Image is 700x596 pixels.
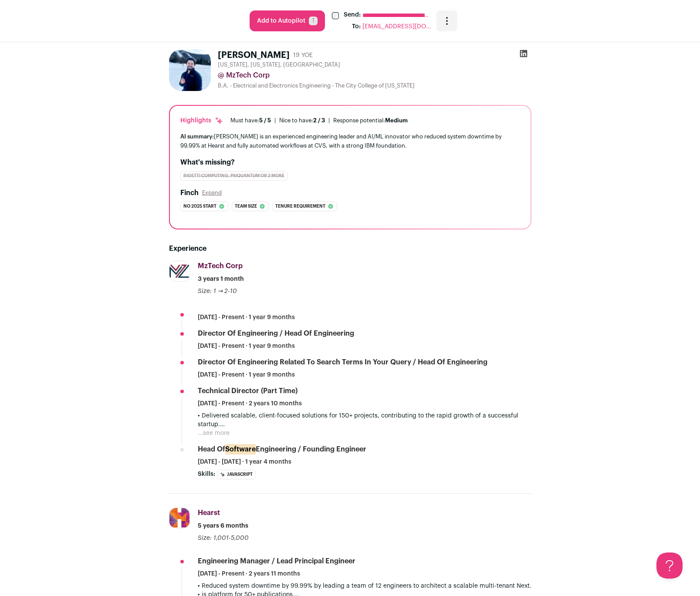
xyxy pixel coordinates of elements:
[250,10,325,31] button: Add to AutopilotT
[198,263,243,269] span: MzTech Corp
[180,157,520,168] h2: What's missing?
[169,505,189,531] img: aa2cb78cca219d5103eeeb2de45e2a244bea04e36075d024d368773432539073.png
[198,556,355,566] div: Engineering Manager / Lead Principal Engineer
[180,134,214,139] span: AI summary:
[313,118,325,123] span: 2 / 3
[230,117,271,124] div: Must have:
[217,470,256,479] li: JavaScript
[198,458,291,466] span: [DATE] - [DATE] · 1 year 4 months
[198,399,302,408] span: [DATE] - Present · 2 years 10 months
[198,522,248,530] span: 5 years 6 months
[180,188,199,198] h2: Finch
[198,342,295,350] span: [DATE] - Present · 1 year 9 months
[333,117,408,124] div: Response potential:
[385,118,408,123] span: Medium
[198,535,249,541] span: Size: 1,001-5,000
[180,116,223,125] div: Highlights
[198,386,298,396] div: Technical Director (Part Time)
[218,49,290,61] h1: [PERSON_NAME]
[180,132,520,150] div: [PERSON_NAME] is an experienced engineering leader and AI/ML innovator who reduced system downtim...
[218,70,531,81] div: @ MzTech Corp
[225,444,256,455] mark: Software
[293,51,313,60] div: 19 YOE
[198,329,354,338] div: Director of Engineering / Head of Engineering
[198,357,487,367] div: Director of Engineering Related to search terms in your query / Head of Engineering
[279,117,325,124] div: Nice to have:
[218,82,531,89] div: B.A. - Electrical and Electronics Engineering - The City College of [US_STATE]
[198,275,244,283] span: 3 years 1 month
[169,261,189,281] img: 68ca5628f2da759ad89f252074f62c3e1ed0a2dcec75fbe10e3ddedba78d4475.jpg
[362,22,432,31] span: [EMAIL_ADDRESS][DOMAIN_NAME]
[230,117,408,124] ul: | |
[436,10,457,31] button: Open dropdown
[198,370,295,379] span: [DATE] - Present · 1 year 9 months
[198,509,220,516] span: Hearst
[235,202,257,211] span: Team size
[198,444,366,454] div: Head of Engineering / Founding Engineer
[656,552,683,579] iframe: Help Scout Beacon - Open
[259,118,271,123] span: 5 / 5
[202,189,222,196] button: Expand
[198,429,230,438] button: ...see more
[275,202,325,211] span: Tenure requirement
[198,313,295,322] span: [DATE] - Present · 1 year 9 months
[309,17,318,25] span: T
[198,470,215,478] span: Skills:
[218,61,340,68] span: [US_STATE], [US_STATE], [GEOGRAPHIC_DATA]
[198,288,237,294] span: Size: 1 → 2-10
[344,10,361,20] label: Send:
[352,22,361,31] div: To:
[180,171,287,181] div: Rigetti Computing, PsiQuantum or 2 more
[183,202,216,211] span: No 2025 start
[198,569,300,578] span: [DATE] - Present · 2 years 11 months
[169,243,531,254] h2: Experience
[198,411,531,429] p: • Delivered scalable, client-focused solutions for 150+ projects, contributing to the rapid growt...
[169,49,211,91] img: 35eb69d845b138382073d5634bc4b6558e5110366d25f12506a3c9e21ac4131a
